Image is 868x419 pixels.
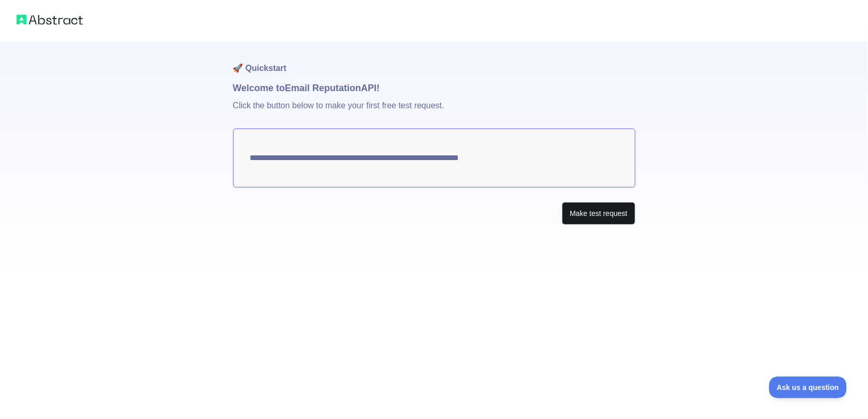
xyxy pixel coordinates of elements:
h1: 🚀 Quickstart [233,41,635,81]
img: Abstract logo [17,12,83,27]
iframe: Toggle Customer Support [769,377,847,398]
h1: Welcome to Email Reputation API! [233,81,635,95]
button: Make test request [562,202,635,225]
p: Click the button below to make your first free test request. [233,95,635,128]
